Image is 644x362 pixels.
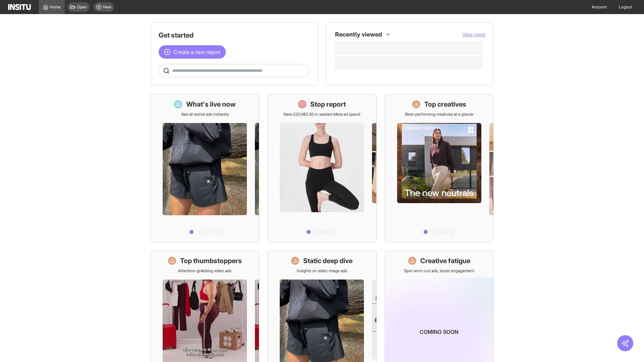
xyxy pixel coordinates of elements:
[310,100,346,109] h1: Stop report
[173,48,220,56] span: Create a new report
[103,4,111,10] span: New
[159,45,226,59] button: Create a new report
[297,268,347,274] p: Insights on static image ads
[186,100,236,109] h1: What's live now
[77,4,87,10] span: Open
[178,268,231,274] p: Attention-grabbing video ads
[50,4,61,10] span: Home
[283,112,360,117] p: Save £20,982.50 in wasted Meta ad spend
[159,31,310,40] h1: Get started
[463,32,485,37] span: View more
[385,94,494,242] a: Top creativesBest-performing creatives at a glance
[267,94,376,242] a: Stop reportSave £20,982.50 in wasted Meta ad spend
[150,94,259,242] a: What's live nowSee all active ads instantly
[181,112,229,117] p: See all active ads instantly
[303,256,353,265] h1: Static deep dive
[405,112,473,117] p: Best-performing creatives at a glance
[180,256,242,265] h1: Top thumbstoppers
[8,4,31,10] img: Logo
[424,100,466,109] h1: Top creatives
[463,31,485,38] button: View more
